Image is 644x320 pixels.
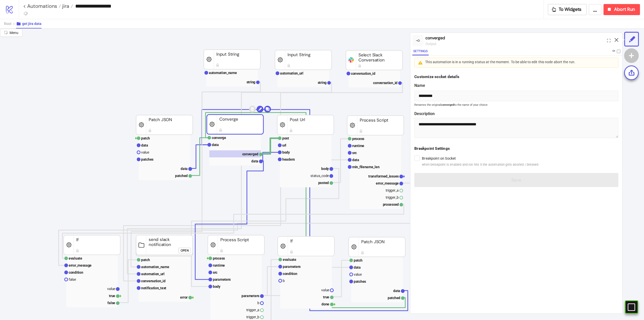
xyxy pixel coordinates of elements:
label: Breakpoint on Socket [422,156,538,167]
text: transformed_issues [368,174,399,178]
text: body [321,167,329,171]
div: Customize socket details [414,74,618,80]
text: data [354,265,361,269]
text: parameters [283,265,301,269]
text: patches [354,279,366,283]
text: value [354,272,362,276]
text: patch [141,136,150,140]
text: b [283,279,285,283]
button: Open [178,248,191,253]
text: evaluate [283,258,296,262]
text: patches [141,157,153,161]
div: Breakpoint Settings [414,146,618,152]
text: data [352,158,359,162]
text: data [181,167,188,171]
text: value [321,288,329,292]
text: parameters [242,294,259,298]
text: automation_name [141,265,169,269]
text: value [141,150,149,154]
text: data [141,143,148,147]
small: Renames the original to the name of your choice [414,103,618,106]
span: Root [4,22,12,26]
text: patch [141,258,150,262]
text: false [69,277,76,281]
div: output [425,41,605,47]
text: data [251,159,258,163]
a: < Automations [23,4,61,9]
text: error_message [376,181,399,185]
span: radius-bottomright [4,31,8,34]
span: get jira data [22,22,42,26]
text: data [212,143,219,147]
text: body [213,285,221,289]
text: automation_name [209,71,237,75]
a: jira [61,4,73,9]
text: error_message [69,263,92,267]
text: evaluate [69,256,82,260]
label: Name [414,82,618,89]
text: condition [69,270,83,274]
div: This automation is in a running status at the moment. To be able to edit this node abort the run. [425,60,610,65]
button: get jira data [16,19,42,28]
text: headers [282,157,295,161]
text: automation_url [141,272,165,276]
button: Abort Run [603,4,640,15]
text: patch [354,258,363,262]
div: Open [181,247,189,253]
text: runtime [213,263,225,267]
text: conversation_id [373,81,397,85]
text: src [213,270,217,274]
span: Menu [10,31,18,35]
span: expand [607,39,611,42]
text: data [393,289,400,293]
text: process [352,137,364,141]
text: string [247,80,256,84]
label: Description [414,111,618,117]
text: conversation_id [351,72,375,76]
text: b [257,301,259,305]
text: body [282,150,290,154]
text: notification_text [141,286,166,290]
text: parameters [213,277,231,281]
text: min_filename_len [352,165,380,169]
text: process [213,256,225,260]
text: automation_url [280,71,303,75]
text: status_code [310,174,329,178]
text: value [107,287,115,291]
text: runtime [352,144,364,148]
text: post [282,136,289,140]
text: converge [212,136,226,140]
button: ... [589,4,601,15]
text: src [352,151,357,155]
span: To Widgets [559,7,582,12]
button: To Widgets [548,4,587,15]
span: jira [61,3,69,9]
text: url [282,143,286,147]
b: converged [441,103,454,106]
div: converged [425,35,605,41]
button: Root [4,19,16,28]
text: condition [283,272,297,276]
span: Abort Run [614,7,635,12]
text: conversation_id [141,279,166,283]
button: Settings [412,49,429,55]
text: string [318,81,327,85]
span: when breakpoint is enabled and run hits it the automation gets aborted / breaked [422,162,538,167]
